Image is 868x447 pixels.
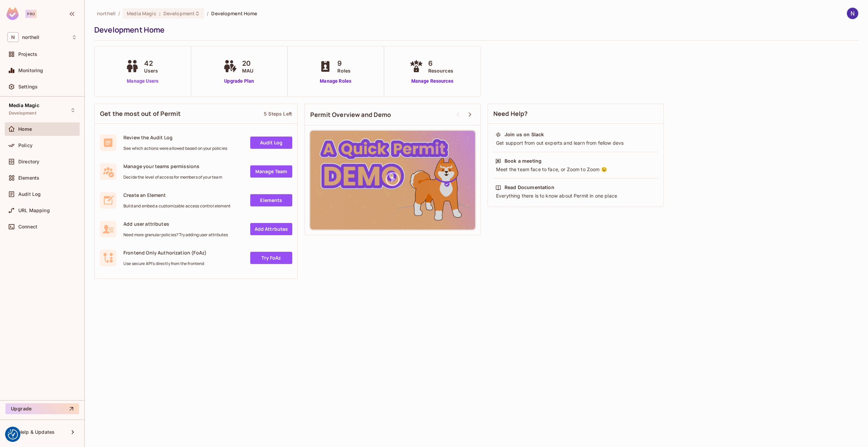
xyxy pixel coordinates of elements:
a: Manage Roles [317,78,354,85]
span: Permit Overview and Demo [310,110,391,119]
span: Create an Element [123,192,231,198]
span: Settings [18,84,38,89]
li: / [207,10,209,17]
span: : [159,11,161,16]
span: Build and embed a customizable access control element [123,203,231,209]
span: N [7,32,19,42]
a: Add Attrbutes [250,223,292,235]
span: Monitoring [18,68,43,73]
span: Projects [18,52,37,57]
span: Development [163,10,195,17]
img: SReyMgAAAABJRU5ErkJggg== [6,7,19,20]
a: Try FoAz [250,252,292,264]
a: Manage Resources [408,78,457,85]
span: 20 [242,58,253,68]
span: URL Mapping [18,208,50,213]
button: Consent Preferences [8,429,18,440]
span: 42 [144,58,158,68]
span: Use secure API's directly from the frontend [123,261,206,266]
div: Join us on Slack [505,131,544,138]
span: 9 [337,58,351,68]
span: Need Help? [493,109,528,118]
span: MAU [242,67,253,74]
div: Read Documentation [505,184,554,191]
img: Revisit consent button [8,429,18,440]
a: Manage Users [124,78,161,85]
span: Help & Updates [18,429,55,435]
span: Home [18,126,32,132]
span: See which actions were allowed based on your policies [123,146,227,151]
span: Elements [18,175,39,181]
span: Policy [18,143,33,148]
span: Review the Audit Log [123,134,227,141]
span: Resources [428,67,453,74]
div: Book a meeting [505,158,541,164]
span: Connect [18,224,37,229]
div: 5 Steps Left [264,110,292,117]
a: Manage Team [250,165,292,178]
span: Frontend Only Authorization (FoAz) [123,249,206,256]
span: Get the most out of Permit [100,109,181,118]
div: Get support from out experts and learn from fellow devs [495,140,656,146]
span: Decide the level of access for members of your team [123,175,222,180]
span: Audit Log [18,191,41,197]
a: Upgrade Plan [222,78,257,85]
span: Need more granular policies? Try adding user attributes [123,232,228,238]
span: Development Home [211,10,257,17]
span: Manage your teams permissions [123,163,222,169]
a: Elements [250,194,292,206]
span: Workspace: northell [22,35,39,40]
button: Upgrade [5,403,79,414]
span: Media Magic [127,10,156,17]
span: the active workspace [97,10,116,17]
li: / [118,10,120,17]
a: Audit Log [250,137,292,149]
span: Development [9,110,36,116]
span: Media Magic [9,103,39,108]
div: Meet the team face to face, or Zoom to Zoom 😉 [495,166,656,173]
span: Roles [337,67,351,74]
img: Nigel Charlton [847,8,858,19]
span: Users [144,67,158,74]
span: 6 [428,58,453,68]
span: Directory [18,159,39,164]
div: Development Home [94,25,855,35]
div: Pro [25,10,37,18]
span: Add user attributes [123,221,228,227]
div: Everything there is to know about Permit in one place [495,192,656,199]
